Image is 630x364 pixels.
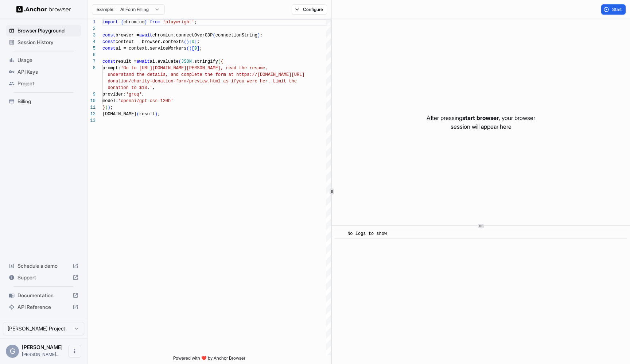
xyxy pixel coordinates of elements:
[137,59,150,64] span: await
[108,105,110,110] span: )
[87,32,96,39] div: 3
[102,20,118,25] span: import
[6,301,81,313] div: API Reference
[6,25,81,36] div: Browser Playground
[87,104,96,111] div: 11
[163,20,194,25] span: 'playwright'
[17,98,78,105] span: Billing
[186,39,189,44] span: )
[87,117,96,124] div: 13
[236,79,297,84] span: you were her. Limit the
[157,112,160,117] span: ;
[105,105,108,110] span: )
[102,98,118,104] span: model:
[213,33,215,38] span: (
[194,39,197,44] span: ]
[462,114,499,121] span: start browser
[292,4,327,15] button: Configure
[108,85,152,90] span: donation to $10.'
[6,345,19,358] div: G
[155,112,157,117] span: )
[192,46,194,51] span: [
[194,46,197,51] span: 0
[121,66,231,71] span: 'Go to [URL][DOMAIN_NAME][PERSON_NAME], re
[68,345,81,358] button: Open menu
[601,4,626,15] button: Start
[17,274,70,281] span: Support
[102,92,126,97] span: provider:
[338,230,342,237] span: ​
[22,352,59,357] span: greg@intrinsic-labs.ai
[87,65,96,71] div: 8
[6,78,81,89] div: Project
[139,33,152,38] span: await
[17,68,78,75] span: API Keys
[192,39,194,44] span: 0
[6,54,81,66] div: Usage
[108,79,236,84] span: donation/charity-donation-form/preview.html as if
[102,46,116,51] span: const
[108,72,239,77] span: understand the details, and complete the form at h
[186,46,189,51] span: (
[116,33,139,38] span: browser =
[116,39,184,44] span: context = browser.contexts
[16,6,71,13] img: Anchor Logo
[102,33,116,38] span: const
[102,59,116,64] span: const
[102,66,121,71] span: prompt:
[137,112,139,117] span: (
[6,260,81,272] div: Schedule a demo
[612,7,622,12] span: Start
[6,96,81,107] div: Billing
[87,19,96,26] div: 1
[139,112,155,117] span: result
[6,290,81,301] div: Documentation
[184,39,186,44] span: (
[17,80,78,87] span: Project
[189,39,192,44] span: [
[221,59,223,64] span: {
[102,105,105,110] span: }
[6,36,81,48] div: Session History
[22,344,63,350] span: Greg Miller
[150,59,179,64] span: ai.evaluate
[118,98,173,104] span: 'openai/gpt-oss-120b'
[427,113,535,131] p: After pressing , your browser session will appear here
[121,20,123,25] span: {
[179,59,181,64] span: (
[87,26,96,32] div: 2
[17,303,70,311] span: API Reference
[257,33,260,38] span: )
[87,52,96,58] div: 6
[6,66,81,78] div: API Keys
[6,272,81,283] div: Support
[215,33,257,38] span: connectionString
[102,112,137,117] span: [DOMAIN_NAME]
[260,33,262,38] span: ;
[97,7,114,12] span: example:
[218,59,221,64] span: (
[142,92,144,97] span: ,
[17,262,70,270] span: Schedule a demo
[192,59,218,64] span: .stringify
[124,20,145,25] span: chromium
[181,59,192,64] span: JSON
[110,105,113,110] span: ;
[197,39,199,44] span: ;
[347,231,387,236] span: No logs to show
[17,27,78,34] span: Browser Playground
[87,45,96,52] div: 5
[152,33,213,38] span: chromium.connectOverCDP
[173,355,245,364] span: Powered with ❤️ by Anchor Browser
[150,20,160,25] span: from
[194,20,197,25] span: ;
[144,20,147,25] span: }
[87,91,96,98] div: 9
[116,59,137,64] span: result =
[197,46,199,51] span: ]
[87,58,96,65] div: 7
[87,111,96,117] div: 12
[199,46,202,51] span: ;
[17,39,78,46] span: Session History
[231,66,268,71] span: ad the resume,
